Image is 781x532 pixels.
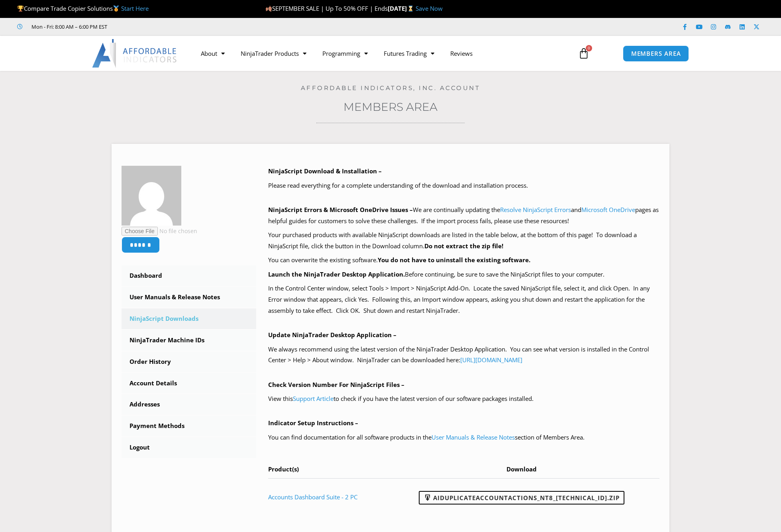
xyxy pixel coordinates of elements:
[193,44,569,63] nav: Menu
[416,4,443,12] a: Save Now
[122,351,256,372] a: Order History
[122,166,181,226] img: d2117ace48cef559e8e15ce27b86871a5a46866aa7b6571df7220bbf9761b8e6
[268,167,382,175] b: NinjaScript Download & Installation –
[432,433,515,441] a: User Manuals & Release Notes
[113,6,119,12] img: 🥇
[233,44,314,63] a: NinjaTrader Products
[314,44,376,63] a: Programming
[343,100,438,114] a: Members Area
[500,206,571,214] a: Resolve NinjaScript Errors
[268,206,413,214] b: NinjaScript Errors & Microsoft OneDrive Issues –
[301,84,481,92] a: Affordable Indicators, Inc. Account
[268,381,404,389] b: Check Version Number For NinjaScript Files –
[266,6,272,12] img: 🍂
[268,344,660,366] p: We always recommend using the latest version of the NinjaTrader Desktop Application. You can see ...
[376,44,442,63] a: Futures Trading
[29,22,107,31] span: Mon - Fri: 8:00 AM – 6:00 PM EST
[268,465,299,473] span: Product(s)
[265,4,388,12] span: SEPTEMBER SALE | Up To 50% OFF | Ends
[122,437,256,458] a: Logout
[121,4,149,12] a: Start Here
[18,6,24,12] img: 🏆
[623,45,689,62] a: MEMBERS AREA
[268,180,660,191] p: Please read everything for a complete understanding of the download and installation process.
[122,265,256,458] nav: Account pages
[460,356,522,364] a: [URL][DOMAIN_NAME]
[268,331,396,339] b: Update NinjaTrader Desktop Application –
[268,493,357,501] a: Accounts Dashboard Suite - 2 PC
[122,330,256,351] a: NinjaTrader Machine IDs
[193,44,233,63] a: About
[268,269,660,280] p: Before continuing, be sure to save the NinjaScript files to your computer.
[268,432,660,443] p: You can find documentation for all software products in the section of Members Area.
[122,373,256,394] a: Account Details
[566,42,601,65] a: 0
[408,6,414,12] img: ⌛
[268,393,660,404] p: View this to check if you have the latest version of our software packages installed.
[122,287,256,308] a: User Manuals & Release Notes
[122,394,256,415] a: Addresses
[442,44,481,63] a: Reviews
[581,206,635,214] a: Microsoft OneDrive
[388,4,415,12] strong: [DATE]
[122,308,256,329] a: NinjaScript Downloads
[424,242,503,250] b: Do not extract the zip file!
[419,491,624,505] a: AIDuplicateAccountActions_NT8_[TECHNICAL_ID].zip
[122,265,256,286] a: Dashboard
[631,51,681,57] span: MEMBERS AREA
[268,230,660,252] p: Your purchased products with available NinjaScript downloads are listed in the table below, at th...
[268,270,405,278] b: Launch the NinjaTrader Desktop Application.
[506,465,537,473] span: Download
[268,283,660,316] p: In the Control Center window, select Tools > Import > NinjaScript Add-On. Locate the saved NinjaS...
[378,256,530,264] b: You do not have to uninstall the existing software.
[122,416,256,436] a: Payment Methods
[17,4,149,12] span: Compare Trade Copier Solutions
[118,23,238,31] iframe: Customer reviews powered by Trustpilot
[268,419,358,427] b: Indicator Setup Instructions –
[268,255,660,266] p: You can overwrite the existing software.
[92,39,178,68] img: LogoAI | Affordable Indicators – NinjaTrader
[586,45,592,51] span: 0
[268,204,660,227] p: We are continually updating the and pages as helpful guides for customers to solve these challeng...
[293,395,334,402] a: Support Article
